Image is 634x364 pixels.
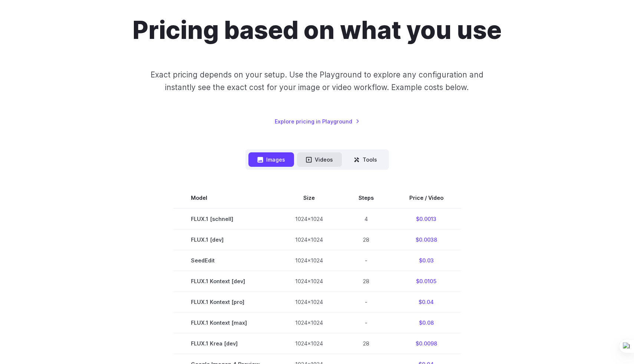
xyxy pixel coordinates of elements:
td: 1024x1024 [277,333,341,354]
p: Exact pricing depends on your setup. Use the Playground to explore any configuration and instantl... [136,69,498,93]
td: 4 [341,208,392,229]
td: $0.08 [392,312,461,333]
td: SeedEdit [173,250,277,271]
td: 1024x1024 [277,229,341,250]
th: Steps [341,188,392,208]
td: 28 [341,333,392,354]
button: Images [248,152,294,167]
td: FLUX.1 Kontext [max] [173,312,277,333]
td: 1024x1024 [277,271,341,292]
td: 1024x1024 [277,292,341,312]
button: Videos [297,152,342,167]
td: $0.03 [392,250,461,271]
td: $0.0038 [392,229,461,250]
td: FLUX.1 [dev] [173,229,277,250]
td: FLUX.1 Kontext [dev] [173,271,277,292]
td: - [341,292,392,312]
th: Size [277,188,341,208]
td: - [341,312,392,333]
button: Tools [345,152,386,167]
h1: Pricing based on what you use [132,16,502,45]
td: 1024x1024 [277,250,341,271]
a: Explore pricing in Playground [275,117,360,126]
td: $0.0013 [392,208,461,229]
td: - [341,250,392,271]
td: $0.0098 [392,333,461,354]
td: 1024x1024 [277,312,341,333]
td: 28 [341,229,392,250]
td: $0.0105 [392,271,461,292]
td: $0.04 [392,292,461,312]
td: FLUX.1 Kontext [pro] [173,292,277,312]
th: Price / Video [392,188,461,208]
td: 1024x1024 [277,208,341,229]
th: Model [173,188,277,208]
td: 28 [341,271,392,292]
td: FLUX.1 [schnell] [173,208,277,229]
td: FLUX.1 Krea [dev] [173,333,277,354]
